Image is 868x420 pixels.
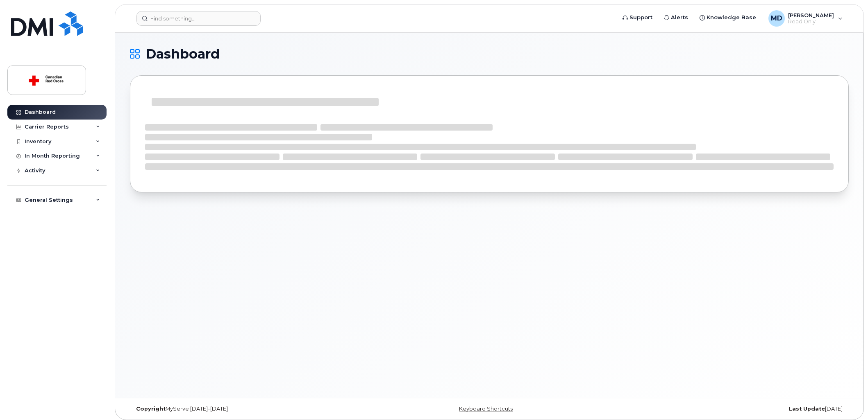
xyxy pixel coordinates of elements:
strong: Copyright [136,406,166,412]
strong: Last Update [789,406,825,412]
div: MyServe [DATE]–[DATE] [130,406,370,412]
div: [DATE] [609,406,849,412]
span: Dashboard [145,48,220,60]
a: Keyboard Shortcuts [459,406,513,412]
